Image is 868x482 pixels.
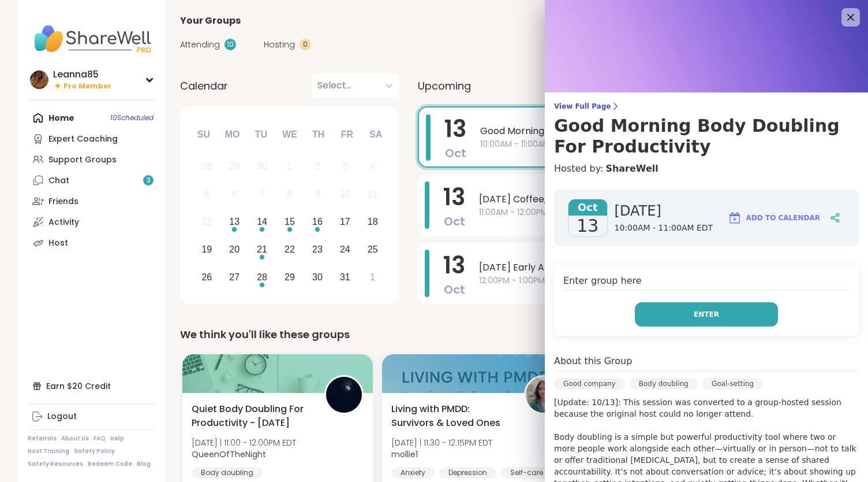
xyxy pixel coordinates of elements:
div: Not available Tuesday, October 7th, 2025 [250,182,275,207]
h4: About this Group [554,354,632,368]
div: 30 [312,269,323,285]
div: Good company [554,378,625,390]
div: 26 [201,269,212,285]
div: Not available Tuesday, September 30th, 2025 [250,154,275,179]
div: We think you'll like these groups [180,327,836,343]
a: Help [110,435,124,443]
a: Blog [137,460,151,468]
span: Your Groups [180,14,241,28]
span: 13 [577,216,598,236]
div: 21 [257,242,267,257]
span: 10:00AM - 11:00AM EDT [615,223,713,234]
span: Good Morning Body Doubling For Productivity [480,124,814,138]
div: 12 [201,214,212,229]
span: 10:00AM - 11:00AM EDT [480,138,814,150]
div: 22 [285,242,295,257]
div: Th [306,122,331,147]
a: Logout [28,406,156,427]
span: View Full Page [554,102,859,111]
div: Choose Thursday, October 23rd, 2025 [305,237,330,262]
img: mollie1 [526,377,562,413]
span: Calendar [180,78,228,94]
div: Choose Wednesday, October 22nd, 2025 [278,237,302,262]
div: 29 [229,158,240,174]
div: 29 [285,269,295,285]
div: Choose Thursday, October 30th, 2025 [305,265,330,290]
span: 11:00AM - 12:00PM EDT [479,206,815,218]
div: Not available Sunday, September 28th, 2025 [194,154,219,179]
a: Friends [28,191,156,212]
img: Leanna85 [30,71,48,89]
div: Logout [47,411,77,422]
h4: Enter group here [563,274,850,291]
div: We [277,122,302,147]
div: Choose Tuesday, October 28th, 2025 [250,265,275,290]
div: Choose Monday, October 27th, 2025 [222,265,247,290]
a: About Us [61,435,89,443]
img: QueenOfTheNight [326,377,362,413]
div: 0 [300,39,311,50]
a: Activity [28,212,156,232]
a: FAQ [93,435,106,443]
div: 17 [340,214,350,229]
span: [DATE] Coffee, Tea or Hot chocolate and Milk Club [479,192,815,206]
div: Not available Saturday, October 4th, 2025 [360,154,385,179]
a: Safety Policy [74,447,115,455]
div: Choose Saturday, November 1st, 2025 [360,265,385,290]
span: 13 [444,113,466,145]
span: Quiet Body Doubling For Productivity - [DATE] [192,402,312,430]
div: 19 [201,242,212,257]
div: 27 [229,269,240,285]
div: Not available Saturday, October 11th, 2025 [360,182,385,207]
h4: Hosted by: [554,162,859,176]
span: 13 [443,249,465,281]
span: Oct [444,281,465,298]
div: 10 [340,186,350,202]
div: Not available Sunday, October 12th, 2025 [194,210,219,235]
span: [DATE] Early Afternoon Body Double Buddies [479,261,815,275]
div: 2 [315,158,320,174]
div: Choose Saturday, October 18th, 2025 [360,210,385,235]
div: Su [191,122,216,147]
img: ShareWell Nav Logo [28,18,156,59]
span: Add to Calendar [746,213,820,223]
div: 31 [340,269,350,285]
span: Oct [568,199,607,216]
div: Not available Friday, October 10th, 2025 [332,182,357,207]
span: [DATE] [615,202,713,220]
div: 18 [368,214,378,229]
div: Not available Wednesday, October 8th, 2025 [278,182,302,207]
a: Redeem Code [88,460,132,468]
div: Mo [219,122,245,147]
span: Upcoming [418,78,471,94]
div: 14 [257,214,267,229]
div: Friends [48,196,78,207]
div: 16 [312,214,323,229]
div: Choose Tuesday, October 14th, 2025 [250,210,275,235]
div: 30 [257,158,267,174]
div: Tu [248,122,274,147]
div: Not available Monday, October 6th, 2025 [222,182,247,207]
a: Support Groups [28,149,156,170]
div: Body doubling [192,467,263,479]
span: 13 [443,181,465,213]
div: Choose Friday, October 24th, 2025 [332,237,357,262]
div: 24 [340,242,350,257]
div: 13 [229,214,240,229]
div: Choose Wednesday, October 15th, 2025 [278,210,302,235]
div: 25 [368,242,378,257]
div: Host [48,238,68,249]
div: Support Groups [48,154,117,166]
div: 4 [370,158,375,174]
img: ShareWell Logomark [728,211,742,225]
div: 23 [312,242,323,257]
div: Not available Thursday, October 9th, 2025 [305,182,330,207]
div: Earn $20 Credit [28,376,156,396]
span: Oct [444,213,465,229]
div: Anxiety [391,467,435,479]
div: Choose Monday, October 13th, 2025 [222,210,247,235]
span: 12:00PM - 1:00PM EDT [479,275,815,287]
div: Depression [439,467,496,479]
div: Leanna85 [53,68,111,81]
div: Not available Thursday, October 2nd, 2025 [305,154,330,179]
